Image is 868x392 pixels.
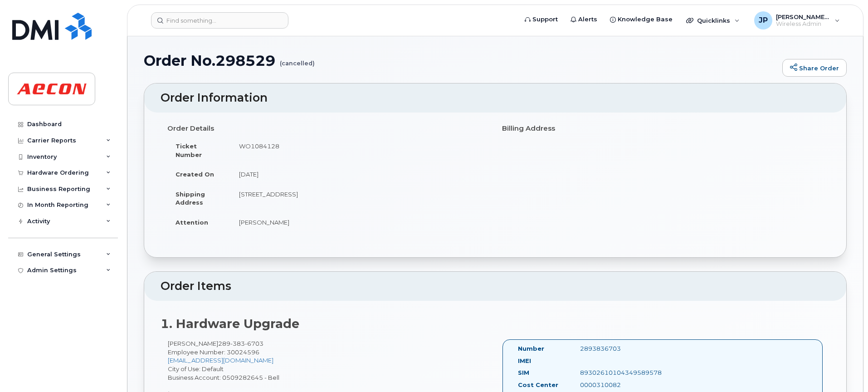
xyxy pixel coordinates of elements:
label: SIM [518,368,529,377]
strong: Shipping Address [176,191,205,206]
a: [EMAIL_ADDRESS][DOMAIN_NAME] [168,357,273,364]
strong: Created On [176,171,214,178]
label: Number [518,344,544,353]
span: 6703 [245,340,263,347]
strong: Ticket Number [176,142,202,158]
td: [PERSON_NAME] [231,212,488,232]
div: 89302610104349589578 [573,368,660,377]
h1: Order No.298529 [144,53,778,69]
div: 2893836703 [573,344,660,353]
td: [DATE] [231,164,488,184]
td: WO1084128 [231,136,488,164]
small: (cancelled) [280,53,315,67]
td: [STREET_ADDRESS] [231,184,488,212]
span: 383 [230,340,245,347]
h2: Order Items [161,280,830,293]
div: 0000310082 [573,381,660,389]
span: Employee Number: 30024596 [168,348,259,356]
a: Share Order [782,59,847,77]
label: Cost Center [518,381,558,389]
label: IMEI [518,357,531,365]
h4: Billing Address [502,125,823,132]
strong: 1. Hardware Upgrade [161,316,299,331]
span: 289 [218,340,263,347]
h2: Order Information [161,92,830,104]
strong: Attention [176,219,208,226]
h4: Order Details [167,125,488,132]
